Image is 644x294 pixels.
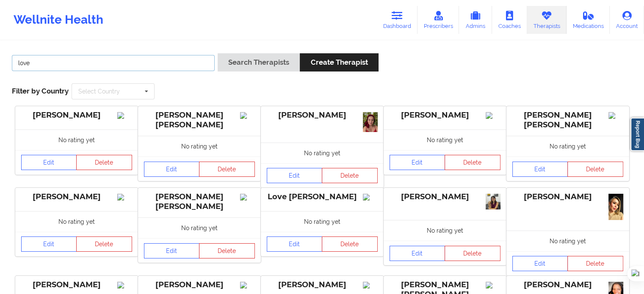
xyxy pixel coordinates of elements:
div: [PERSON_NAME] [144,280,255,290]
img: Image%2Fplaceholer-image.png [608,112,623,119]
button: Search Therapists [218,53,300,71]
div: [PERSON_NAME] [21,110,132,120]
div: [PERSON_NAME] [512,192,623,202]
a: Edit [21,236,77,252]
a: Edit [512,162,568,177]
button: Delete [199,243,255,258]
img: Image%2Fplaceholer-image.png [486,282,500,289]
a: Prescribers [417,6,459,34]
div: [PERSON_NAME] [PERSON_NAME] [144,192,255,212]
div: [PERSON_NAME] [267,110,378,120]
a: Edit [267,236,323,252]
img: Image%2Fplaceholer-image.png [117,282,132,289]
div: [PERSON_NAME] [PERSON_NAME] [512,110,623,130]
img: Image%2Fplaceholer-image.png [240,194,255,201]
img: Image%2Fplaceholer-image.png [117,112,132,119]
button: Delete [322,168,378,183]
a: Edit [512,256,568,271]
div: [PERSON_NAME] [512,280,623,290]
a: Report Bug [630,118,644,151]
a: Edit [390,246,445,261]
div: No rating yet [15,211,138,232]
a: Coaches [492,6,527,34]
button: Delete [199,162,255,177]
button: Delete [567,256,623,271]
img: Image%2Fplaceholer-image.png [486,112,500,119]
img: 6a6042a9-dc66-455b-a9b6-09ff9a93534d_59827f18-5541-4454-bc06-e9ea4d0062e7rojo_1_yo.jpeg [363,112,378,132]
button: Delete [567,162,623,177]
div: No rating yet [261,211,384,232]
a: Dashboard [377,6,417,34]
button: Delete [76,155,132,170]
div: No rating yet [506,231,629,251]
img: 6df3bbe9-48fc-40d0-b8c8-278ee199484a_74af03be-9f31-4eba-b041-1856b320036efoto_perfil.jpg [486,194,500,210]
div: [PERSON_NAME] [PERSON_NAME] [144,110,255,130]
a: Therapists [527,6,567,34]
div: Love [PERSON_NAME] [267,192,378,202]
div: Select Country [78,88,120,94]
img: 9f28ce5f-0bc9-4eb7-bb68-38f1d9727956_34be71f6-5a47-4b6d-b726-2f10f0cddf60shared_image_(4).jpg [608,194,623,220]
div: [PERSON_NAME] [267,280,378,290]
div: No rating yet [138,136,261,157]
img: Image%2Fplaceholer-image.png [363,194,378,201]
button: Create Therapist [300,53,378,71]
button: Delete [445,155,500,170]
div: No rating yet [15,129,138,150]
button: Delete [76,236,132,252]
a: Edit [267,168,323,183]
button: Delete [445,246,500,261]
img: Image%2Fplaceholer-image.png [240,282,255,289]
div: [PERSON_NAME] [390,110,500,120]
a: Medications [567,6,610,34]
div: [PERSON_NAME] [21,192,132,202]
img: Image%2Fplaceholer-image.png [363,282,378,289]
a: Account [610,6,644,34]
div: No rating yet [384,220,506,241]
div: No rating yet [138,217,261,238]
a: Edit [390,155,445,170]
div: No rating yet [384,129,506,150]
div: No rating yet [261,143,384,163]
button: Delete [322,236,378,252]
div: [PERSON_NAME] [21,280,132,290]
img: Image%2Fplaceholer-image.png [240,112,255,119]
img: Image%2Fplaceholer-image.png [117,194,132,201]
a: Edit [144,162,200,177]
input: Search Keywords [12,55,215,71]
div: No rating yet [506,136,629,157]
a: Edit [21,155,77,170]
a: Admins [459,6,492,34]
span: Filter by Country [12,87,69,95]
div: [PERSON_NAME] [390,192,500,202]
a: Edit [144,243,200,258]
